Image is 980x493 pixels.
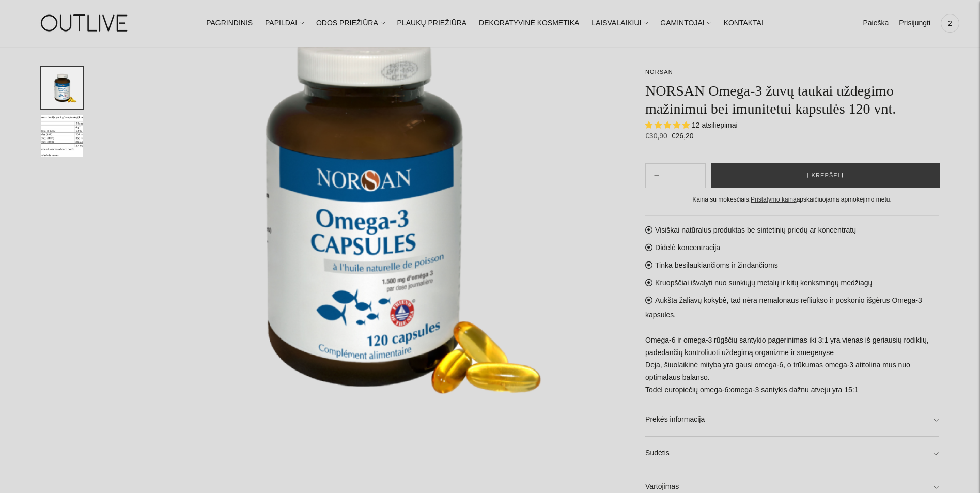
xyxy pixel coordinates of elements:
[941,12,959,35] a: 2
[672,132,694,140] span: €26,20
[645,69,673,75] a: NORSAN
[667,168,683,183] input: Product quantity
[807,171,844,181] span: Į krepšelį
[692,121,738,129] span: 12 atsiliepimai
[316,12,385,35] a: ODOS PRIEŽIŪRA
[645,403,939,436] a: Prekės informacija
[41,67,83,109] button: Translation missing: en.general.accessibility.image_thumbail
[645,82,939,118] h1: NORSAN Omega-3 žuvų taukai uždegimo mažinimui bei imunitetui kapsulės 120 vnt.
[683,163,705,188] button: Subtract product quantity
[645,121,692,129] span: 4.92 stars
[592,12,648,35] a: LAISVALAIKIUI
[41,115,83,157] button: Translation missing: en.general.accessibility.image_thumbail
[751,196,797,203] a: Pristatymo kaina
[645,437,939,470] a: Sudėtis
[863,12,889,35] a: Paieška
[645,132,670,140] s: €30,90
[206,12,253,35] a: PAGRINDINIS
[645,194,939,205] div: Kaina su mokesčiais. apskaičiuojama apmokėjimo metu.
[943,16,957,30] span: 2
[711,163,940,188] button: Į krepšelį
[645,334,939,396] p: Omega-6 ir omega-3 rūgščių santykio pagerinimas iki 3:1 yra vienas iš geriausių rodiklių, padedan...
[724,12,764,35] a: KONTAKTAI
[899,12,930,35] a: Prisijungti
[397,12,467,35] a: PLAUKŲ PRIEŽIŪRA
[265,12,304,35] a: PAPILDAI
[660,12,711,35] a: GAMINTOJAI
[479,12,579,35] a: DEKORATYVINĖ KOSMETIKA
[646,163,667,188] button: Add product quantity
[21,5,150,41] img: OUTLIVE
